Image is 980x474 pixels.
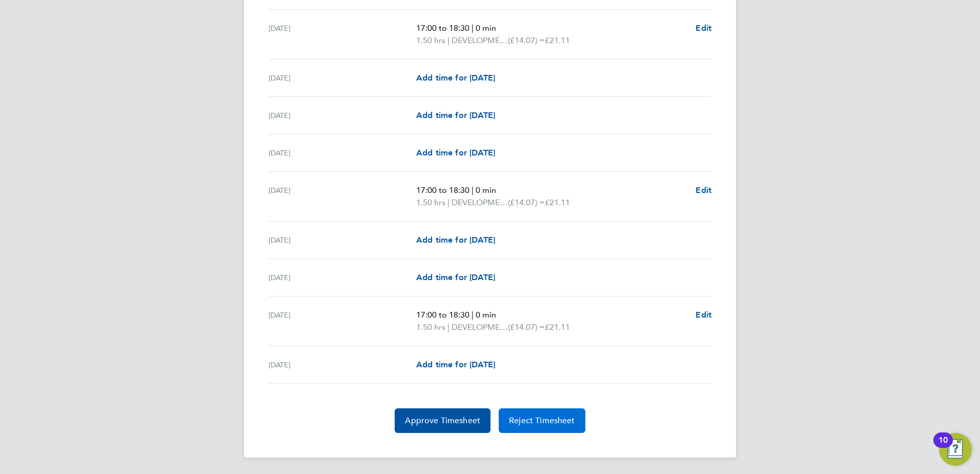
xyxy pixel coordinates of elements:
[696,22,711,34] a: Edit
[416,322,445,332] span: 1.50 hrs
[696,185,711,195] span: Edit
[416,148,495,157] span: Add time for [DATE]
[447,35,450,45] span: |
[416,23,469,33] span: 17:00 to 18:30
[447,197,450,207] span: |
[696,23,711,33] span: Edit
[476,23,496,33] span: 0 min
[696,310,711,320] span: Edit
[269,359,416,371] div: [DATE]
[269,271,416,284] div: [DATE]
[395,408,491,433] button: Approve Timesheet
[476,185,496,195] span: 0 min
[416,185,469,195] span: 17:00 to 18:30
[416,271,495,284] a: Add time for [DATE]
[269,234,416,246] div: [DATE]
[405,416,480,426] span: Approve Timesheet
[499,408,585,433] button: Reject Timesheet
[416,109,495,122] a: Add time for [DATE]
[416,73,495,83] span: Add time for [DATE]
[452,34,508,47] span: DEVELOPMENT_CENTRE_COACH
[416,110,495,120] span: Add time for [DATE]
[416,72,495,84] a: Add time for [DATE]
[416,234,495,246] a: Add time for [DATE]
[545,197,570,207] span: £21.11
[452,196,508,209] span: DEVELOPMENT_CENTRE_COACH
[696,184,711,196] a: Edit
[508,322,545,332] span: (£14.07) =
[416,35,445,45] span: 1.50 hrs
[416,360,495,369] span: Add time for [DATE]
[545,322,570,332] span: £21.11
[508,35,545,45] span: (£14.07) =
[416,235,495,245] span: Add time for [DATE]
[269,184,416,209] div: [DATE]
[508,197,545,207] span: (£14.07) =
[416,359,495,371] a: Add time for [DATE]
[416,272,495,282] span: Add time for [DATE]
[472,185,474,195] span: |
[447,322,450,332] span: |
[509,416,575,426] span: Reject Timesheet
[472,310,474,320] span: |
[416,197,445,207] span: 1.50 hrs
[269,109,416,122] div: [DATE]
[476,310,496,320] span: 0 min
[416,147,495,159] a: Add time for [DATE]
[452,321,508,333] span: DEVELOPMENT_CENTRE_COACH
[269,309,416,333] div: [DATE]
[472,23,474,33] span: |
[269,147,416,159] div: [DATE]
[939,433,972,466] button: Open Resource Center, 10 new notifications
[545,35,570,45] span: £21.11
[696,309,711,321] a: Edit
[938,440,948,453] div: 10
[416,310,469,320] span: 17:00 to 18:30
[269,22,416,47] div: [DATE]
[269,72,416,84] div: [DATE]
